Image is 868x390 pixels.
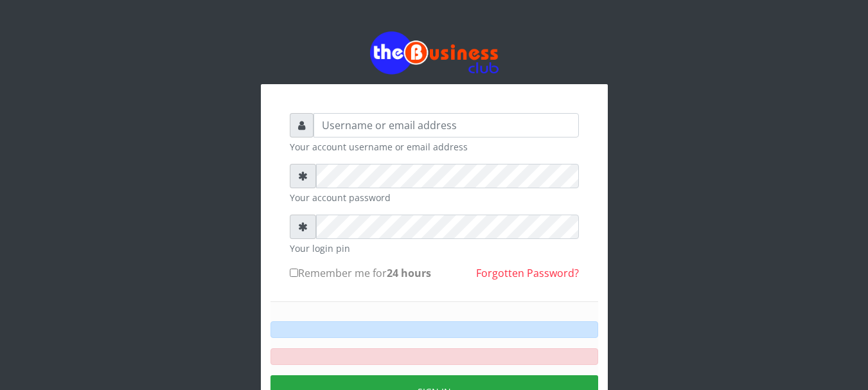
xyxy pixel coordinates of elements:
[387,266,431,280] b: 24 hours
[290,265,431,281] label: Remember me for
[290,140,579,154] small: Your account username or email address
[476,266,579,280] a: Forgotten Password?
[314,113,579,137] input: Username or email address
[290,191,579,204] small: Your account password
[290,269,298,277] input: Remember me for24 hours
[290,242,579,255] small: Your login pin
